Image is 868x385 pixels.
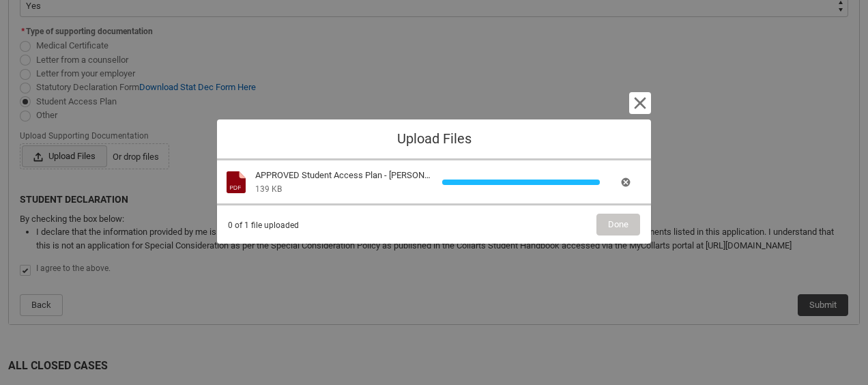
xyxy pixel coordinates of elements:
[255,184,270,194] span: 139
[255,169,434,182] div: APPROVED Student Access Plan - [PERSON_NAME] (1).pdf
[272,184,282,194] span: KB
[228,214,299,231] span: 0 of 1 file uploaded
[228,130,640,147] h1: Upload Files
[629,92,651,114] button: Cancel and close
[596,214,640,236] button: Done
